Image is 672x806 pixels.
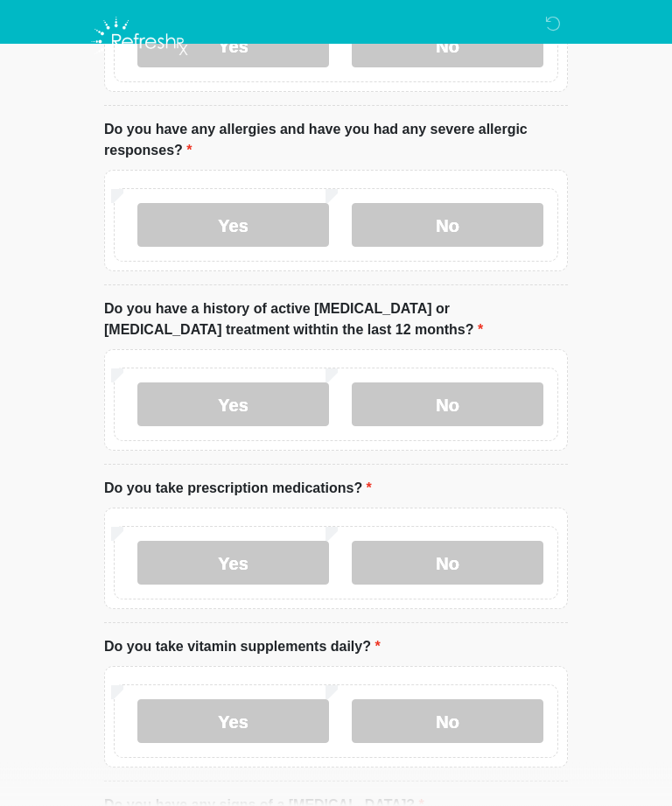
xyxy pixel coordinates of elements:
[104,637,381,658] label: Do you take vitamin supplements daily?
[352,204,543,248] label: No
[137,204,329,248] label: Yes
[352,700,543,744] label: No
[104,299,568,341] label: Do you have a history of active [MEDICAL_DATA] or [MEDICAL_DATA] treatment withtin the last 12 mo...
[137,383,329,427] label: Yes
[137,542,329,585] label: Yes
[104,479,372,500] label: Do you take prescription medications?
[104,120,568,162] label: Do you have any allergies and have you had any severe allergic responses?
[352,383,543,427] label: No
[352,542,543,585] label: No
[137,700,329,744] label: Yes
[87,13,192,71] img: Refresh RX Logo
